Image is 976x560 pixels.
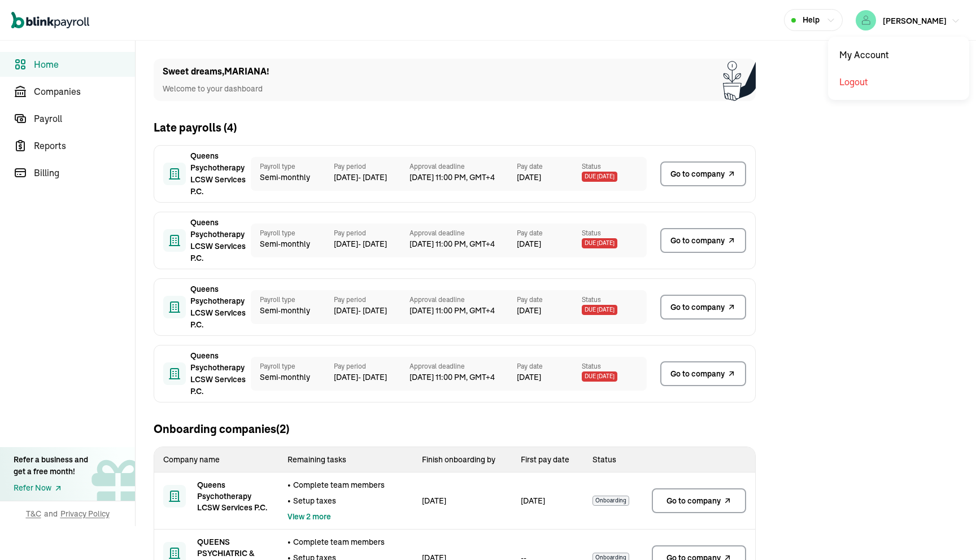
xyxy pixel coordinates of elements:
[413,447,512,473] th: Finish onboarding by
[512,447,584,473] th: First pay date
[154,447,278,473] th: Company name
[11,4,89,37] nav: Global
[803,14,820,26] span: Help
[833,68,965,95] div: Logout
[883,16,947,26] span: [PERSON_NAME]
[278,447,413,473] th: Remaining tasks
[920,506,976,560] iframe: Chat Widget
[583,447,643,473] th: Status
[833,41,965,68] div: My Account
